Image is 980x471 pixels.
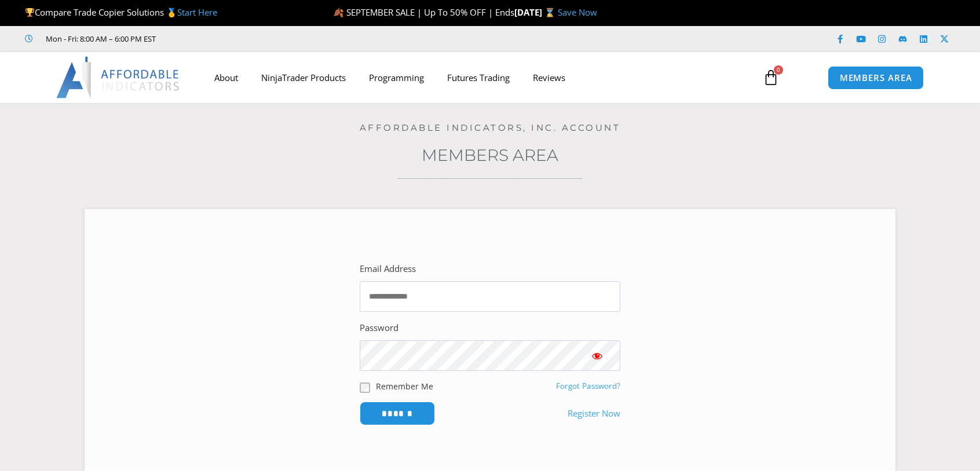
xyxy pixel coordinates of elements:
[25,8,34,17] img: 🏆
[333,6,514,18] span: 🍂 SEPTEMBER SALE | Up To 50% OFF | Ends
[568,406,620,422] a: Register Now
[774,65,783,75] span: 0
[43,32,156,46] span: Mon - Fri: 8:00 AM – 6:00 PM EST
[203,64,749,91] nav: Menu
[521,64,577,91] a: Reviews
[250,64,357,91] a: NinjaTrader Products
[376,380,433,392] label: Remember Me
[558,6,597,18] a: Save Now
[357,64,436,91] a: Programming
[172,33,346,45] iframe: Customer reviews powered by Trustpilot
[422,145,558,165] a: Members Area
[514,6,558,18] strong: [DATE] ⌛
[203,64,250,91] a: About
[360,320,398,336] label: Password
[360,261,416,277] label: Email Address
[360,122,621,133] a: Affordable Indicators, Inc. Account
[177,6,217,18] a: Start Here
[556,381,620,391] a: Forgot Password?
[745,61,796,94] a: 0
[574,340,620,371] button: Show password
[25,6,217,18] span: Compare Trade Copier Solutions 🥇
[828,66,924,90] a: MEMBERS AREA
[56,57,181,98] img: LogoAI | Affordable Indicators – NinjaTrader
[840,73,912,82] span: MEMBERS AREA
[436,64,521,91] a: Futures Trading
